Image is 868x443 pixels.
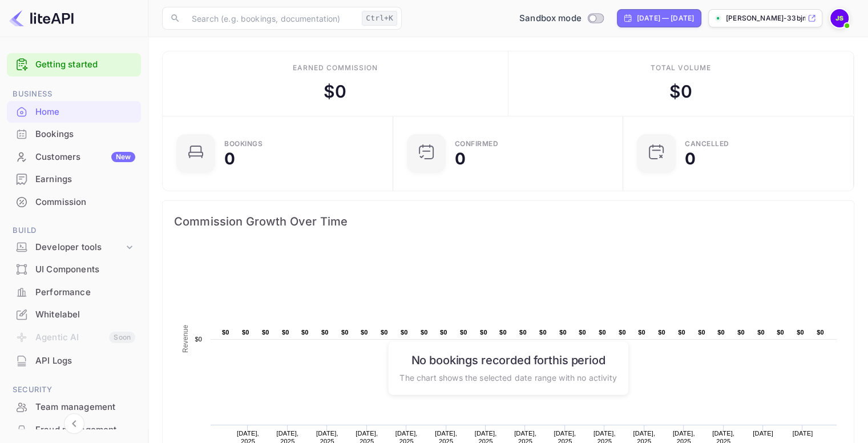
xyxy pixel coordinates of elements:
[637,13,694,23] div: [DATE] — [DATE]
[222,329,229,336] text: $0
[282,329,289,336] text: $0
[35,263,135,276] div: UI Components
[35,128,135,141] div: Bookings
[35,106,135,119] div: Home
[7,224,141,237] span: Build
[638,329,645,336] text: $0
[7,259,141,281] div: UI Components
[619,329,626,336] text: $0
[262,329,269,336] text: $0
[64,413,84,434] button: Collapse navigation
[381,329,388,336] text: $0
[224,140,263,147] div: Bookings
[7,419,141,440] a: Fraud management
[685,140,729,147] div: CANCELLED
[757,329,765,336] text: $0
[685,151,696,167] div: 0
[539,329,547,336] text: $0
[455,151,466,167] div: 0
[698,329,705,336] text: $0
[717,329,725,336] text: $0
[7,259,141,280] a: UI Components
[499,329,507,336] text: $0
[301,329,309,336] text: $0
[242,329,249,336] text: $0
[7,53,141,76] div: Getting started
[519,329,527,336] text: $0
[35,173,135,186] div: Earnings
[399,371,616,383] p: The chart shows the selected date range with no activity
[830,9,849,27] img: Justin Scholtz
[181,325,189,353] text: Revenue
[35,424,135,437] div: Fraud management
[111,152,135,162] div: New
[421,329,428,336] text: $0
[399,353,616,367] h6: No bookings recorded for this period
[7,396,141,418] div: Team management
[35,401,135,414] div: Team management
[817,329,824,336] text: $0
[737,329,745,336] text: $0
[361,329,368,336] text: $0
[793,430,813,437] text: [DATE]
[726,13,805,23] p: [PERSON_NAME]-33bjm.n...
[7,304,141,326] div: Whitelabel
[35,308,135,321] div: Whitelabel
[559,329,567,336] text: $0
[617,9,701,27] div: Click to change the date range period
[7,168,141,191] div: Earnings
[515,12,608,25] div: Switch to Production mode
[7,191,141,212] a: Commission
[7,123,141,144] a: Bookings
[35,355,135,368] div: API Logs
[440,329,447,336] text: $0
[658,329,665,336] text: $0
[7,146,141,167] a: CustomersNew
[7,350,141,372] div: API Logs
[341,329,349,336] text: $0
[35,58,135,71] a: Getting started
[455,140,499,147] div: Confirmed
[7,88,141,100] span: Business
[293,63,377,73] div: Earned commission
[321,329,329,336] text: $0
[224,151,235,167] div: 0
[7,191,141,214] div: Commission
[7,281,141,303] a: Performance
[195,336,202,343] text: $0
[35,196,135,209] div: Commission
[362,11,397,26] div: Ctrl+K
[480,329,487,336] text: $0
[7,384,141,396] span: Security
[7,350,141,371] a: API Logs
[35,286,135,299] div: Performance
[7,304,141,325] a: Whitelabel
[797,329,804,336] text: $0
[678,329,685,336] text: $0
[579,329,586,336] text: $0
[599,329,606,336] text: $0
[7,101,141,122] a: Home
[35,151,135,164] div: Customers
[9,9,74,27] img: LiteAPI logo
[777,329,784,336] text: $0
[185,7,357,30] input: Search (e.g. bookings, documentation)
[7,168,141,190] a: Earnings
[669,79,692,104] div: $ 0
[401,329,408,336] text: $0
[324,79,346,104] div: $ 0
[174,212,842,231] span: Commission Growth Over Time
[7,237,141,257] div: Developer tools
[7,146,141,168] div: CustomersNew
[753,430,773,437] text: [DATE]
[460,329,467,336] text: $0
[7,123,141,146] div: Bookings
[7,101,141,123] div: Home
[35,241,124,254] div: Developer tools
[519,12,582,25] span: Sandbox mode
[7,396,141,417] a: Team management
[7,281,141,304] div: Performance
[650,63,711,73] div: Total volume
